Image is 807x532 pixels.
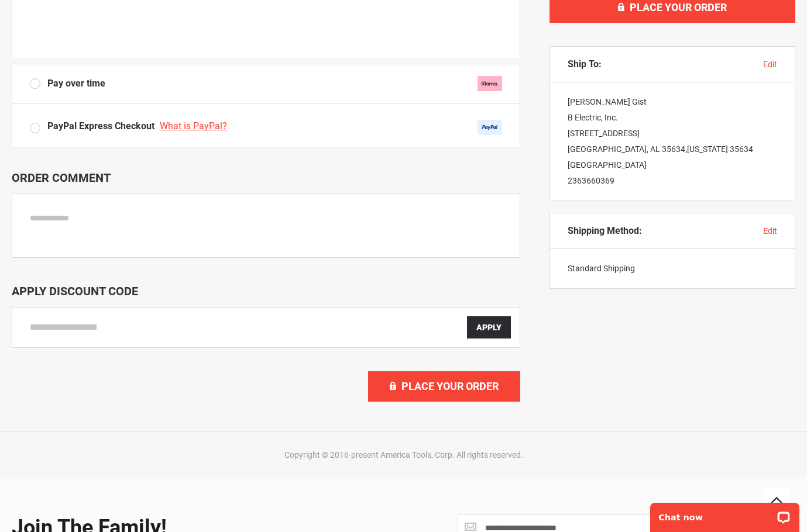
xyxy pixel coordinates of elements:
[763,60,777,69] span: edit
[568,225,642,237] span: Shipping Method:
[368,371,520,402] button: Place Your Order
[401,380,499,392] span: Place Your Order
[47,77,105,91] span: Pay over time
[478,120,502,135] img: Acceptance Mark
[160,120,227,132] span: What is PayPal?
[568,58,602,70] span: Ship To:
[478,76,502,91] img: klarna.svg
[763,225,777,237] button: edit
[467,316,511,338] button: Apply
[476,323,502,332] span: Apply
[26,449,781,461] div: Copyright © 2016-present America Tools, Corp. All rights reserved.
[160,120,230,132] a: What is PayPal?
[763,58,777,70] button: edit
[12,284,138,298] span: Apply Discount Code
[643,495,807,532] iframe: LiveChat chat widget
[630,1,727,13] span: Place Your Order
[550,82,795,201] div: [PERSON_NAME] Gist B Electric, Inc. [STREET_ADDRESS] [GEOGRAPHIC_DATA], AL 35634 , 35634 [GEOGRAP...
[12,171,520,185] p: Order Comment
[763,226,777,236] span: edit
[568,264,635,273] span: Standard Shipping
[568,176,614,185] a: 2363660369
[47,120,154,132] span: PayPal Express Checkout
[687,144,728,154] span: [US_STATE]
